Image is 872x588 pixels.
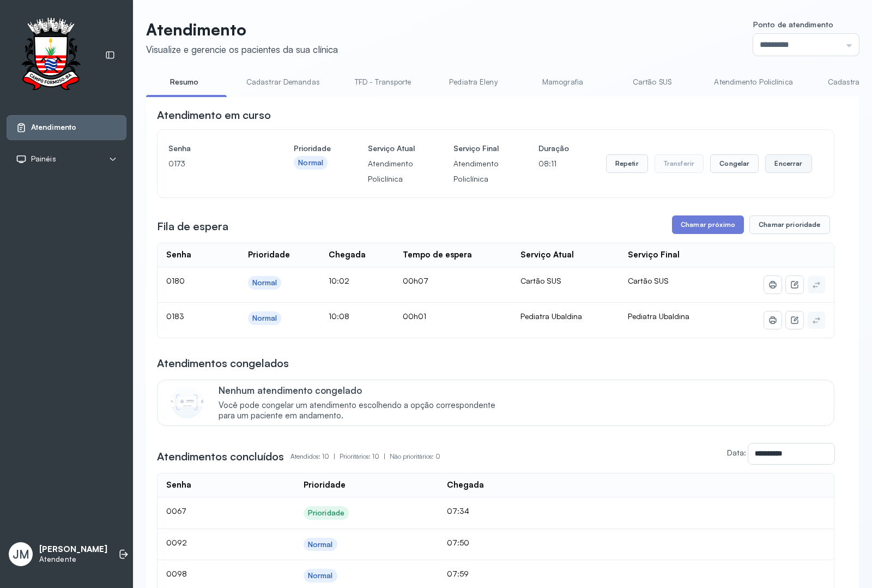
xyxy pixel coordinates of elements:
[166,506,186,515] span: 0067
[329,276,349,285] span: 10:02
[447,480,484,490] div: Chegada
[219,400,507,421] span: Você pode congelar um atendimento escolhendo a opção correspondente para um paciente em andamento.
[166,276,185,285] span: 0180
[308,540,333,549] div: Normal
[672,215,744,234] button: Chamar próximo
[403,250,472,260] div: Tempo de espera
[252,278,277,287] div: Normal
[166,480,191,490] div: Senha
[520,311,610,321] div: Pediatra Ubaldina
[298,158,323,167] div: Normal
[157,219,228,234] h3: Fila de espera
[710,154,759,173] button: Congelar
[655,154,704,173] button: Transferir
[614,73,690,91] a: Cartão SUS
[453,141,501,156] h4: Serviço Final
[749,215,830,234] button: Chamar prioridade
[166,538,187,547] span: 0092
[219,385,507,396] p: Nenhum atendimento congelado
[435,73,511,91] a: Pediatra Eleny
[727,448,746,457] label: Data:
[340,449,390,464] p: Prioritários: 10
[538,156,569,171] p: 08:11
[628,276,669,285] span: Cartão SUS
[447,506,469,515] span: 07:34
[304,480,346,490] div: Prioridade
[524,73,601,91] a: Mamografia
[329,250,366,260] div: Chegada
[171,386,203,418] img: Imagem de CalloutCard
[16,122,117,133] a: Atendimento
[390,449,440,464] p: Não prioritários: 0
[753,20,833,29] span: Ponto de atendimento
[384,452,385,460] span: |
[628,250,680,260] div: Serviço Final
[628,311,689,321] span: Pediatra Ubaldina
[290,449,340,464] p: Atendidos: 10
[168,156,257,171] p: 0173
[11,17,90,93] img: Logotipo do estabelecimento
[606,154,648,173] button: Repetir
[146,44,338,55] div: Visualize e gerencie os pacientes da sua clínica
[166,569,187,578] span: 0098
[31,154,56,164] span: Painéis
[294,141,331,156] h4: Prioridade
[248,250,290,260] div: Prioridade
[166,311,184,321] span: 0183
[334,452,335,460] span: |
[146,73,222,91] a: Resumo
[31,123,76,132] span: Atendimento
[157,449,284,464] h3: Atendimentos concluídos
[168,141,257,156] h4: Senha
[39,544,107,555] p: [PERSON_NAME]
[157,356,289,371] h3: Atendimentos congelados
[765,154,812,173] button: Encerrar
[447,538,469,547] span: 07:50
[403,311,426,321] span: 00h01
[157,107,271,123] h3: Atendimento em curso
[166,250,191,260] div: Senha
[703,73,803,91] a: Atendimento Policlínica
[308,571,333,580] div: Normal
[252,314,277,323] div: Normal
[447,569,469,578] span: 07:59
[403,276,428,285] span: 00h07
[520,250,574,260] div: Serviço Atual
[520,276,610,286] div: Cartão SUS
[368,156,416,187] p: Atendimento Policlínica
[344,73,422,91] a: TFD - Transporte
[235,73,331,91] a: Cadastrar Demandas
[453,156,501,187] p: Atendimento Policlínica
[538,141,569,156] h4: Duração
[329,311,349,321] span: 10:08
[146,20,338,39] p: Atendimento
[368,141,416,156] h4: Serviço Atual
[39,555,107,564] p: Atendente
[308,508,344,518] div: Prioridade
